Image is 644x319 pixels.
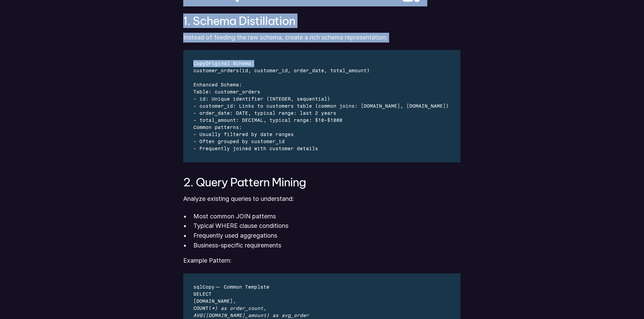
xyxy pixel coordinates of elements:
[193,231,460,241] p: Frequently used aggregations
[212,305,266,311] span: *) as order_count,
[193,131,450,138] div: - Usually filtered by date ranges
[193,96,450,103] div: - id: Unique identifier (INTEGER, sequential)
[193,117,450,124] div: - total_amount: DECIMAL, typical range: $10-$1000
[193,81,450,88] div: Enhanced Schema:
[183,33,460,43] p: Instead of feeding the raw schema, create a rich schema representation:
[193,110,450,117] div: - order_date: DATE, typical range: last 2 years
[183,176,460,188] h3: 2. Query Pattern Mining
[193,284,352,291] div: sqlCopy-- Common Template
[193,145,450,152] div: - Frequently joined with customer details
[193,67,450,74] div: customer_orders(id, customer_id, order_date, total_amount)
[193,241,460,250] p: Business-specific requirements
[193,313,309,318] span: AVG([DOMAIN_NAME]_amount) as avg_order
[183,256,460,266] p: Example Pattern:
[193,298,352,305] div: [DOMAIN_NAME],
[193,103,450,110] div: - customer_id: Links to customers table (common joins: [DOMAIN_NAME], [DOMAIN_NAME])
[183,194,460,204] p: Analyze existing queries to understand:
[193,138,450,145] div: - Often grouped by customer_id
[183,15,460,27] h3: 1. Schema Distillation
[193,212,460,221] p: Most common JOIN patterns
[183,50,460,162] div: Code Editor for example.md
[193,291,352,298] div: SELECT
[193,60,450,67] div: CopyOriginal Schema:
[193,221,460,231] p: Typical WHERE clause conditions
[193,305,352,312] div: COUNT(
[193,88,450,96] div: Table: customer_orders
[193,124,450,131] div: Common patterns:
